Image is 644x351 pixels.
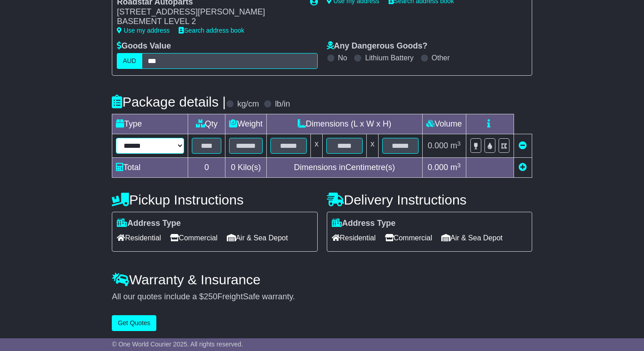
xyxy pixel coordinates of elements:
a: Search address book [179,27,244,34]
span: Air & Sea Depot [227,231,288,245]
span: © One World Courier 2025. All rights reserved. [112,341,243,348]
td: Total [112,158,188,178]
label: No [338,54,347,62]
label: Lithium Battery [365,54,414,62]
div: [STREET_ADDRESS][PERSON_NAME] [117,7,300,17]
button: Get Quotes [112,315,156,331]
label: Other [432,54,450,62]
td: Kilo(s) [225,158,267,178]
span: Residential [117,231,161,245]
span: Commercial [170,231,217,245]
span: 0 [231,163,235,172]
label: AUD [117,53,142,69]
td: Type [112,114,188,134]
h4: Warranty & Insurance [112,272,532,287]
label: Any Dangerous Goods? [327,41,428,51]
a: Add new item [519,163,527,172]
span: 0.000 [428,163,448,172]
span: m [450,141,461,150]
a: Use my address [117,27,170,34]
sup: 3 [457,162,461,169]
span: 250 [204,292,217,301]
sup: 3 [457,140,461,147]
a: Remove this item [519,141,527,150]
td: Volume [422,114,466,134]
td: x [366,134,378,158]
label: Address Type [332,219,396,229]
td: 0 [188,158,225,178]
td: Qty [188,114,225,134]
span: 0.000 [428,141,448,150]
span: Air & Sea Depot [441,231,503,245]
td: Weight [225,114,267,134]
label: kg/cm [237,99,259,109]
td: Dimensions in Centimetre(s) [266,158,422,178]
span: Commercial [385,231,432,245]
div: All our quotes include a $ FreightSafe warranty. [112,292,532,302]
h4: Pickup Instructions [112,192,317,207]
span: m [450,163,461,172]
label: Goods Value [117,41,171,51]
td: Dimensions (L x W x H) [266,114,422,134]
h4: Delivery Instructions [327,192,532,207]
td: x [310,134,322,158]
h4: Package details | [112,94,226,109]
label: Address Type [117,219,181,229]
div: BASEMENT LEVEL 2 [117,17,300,27]
span: Residential [332,231,376,245]
label: lb/in [275,99,290,109]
